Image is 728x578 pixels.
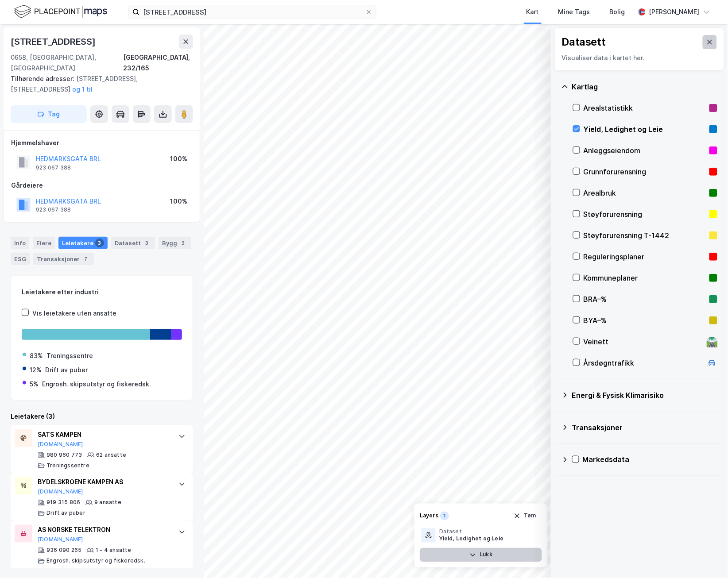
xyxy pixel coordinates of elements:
[610,7,625,17] div: Bolig
[170,154,187,164] div: 100%
[584,188,706,198] div: Arealbruk
[584,166,706,177] div: Grunnforurensning
[46,510,85,517] div: Drift av puber
[11,180,193,191] div: Gårdeiere
[46,351,93,361] div: Treningssentre
[508,509,542,523] button: Tøm
[684,536,728,578] iframe: Chat Widget
[584,145,706,156] div: Anleggseiendom
[58,237,108,249] div: Leietakere
[584,294,706,304] div: BRA–%
[179,239,188,247] div: 3
[11,253,30,265] div: ESG
[584,315,706,326] div: BYA–%
[572,81,717,92] div: Kartlag
[46,558,145,565] div: Engrosh. skipsutstyr og fiskeredsk.
[439,528,504,536] div: Dataset
[30,351,43,361] div: 83%
[562,35,606,49] div: Datasett
[143,239,151,247] div: 3
[11,73,186,95] div: [STREET_ADDRESS], [STREET_ADDRESS]
[38,489,83,496] button: [DOMAIN_NAME]
[420,548,542,562] button: Lukk
[440,512,449,520] div: 1
[572,422,717,433] div: Transaksjoner
[572,390,717,401] div: Energi & Fysisk Klimarisiko
[38,525,170,536] div: AS NORSKE TELEKTRON
[46,547,81,554] div: 936 090 265
[170,196,187,207] div: 100%
[649,7,700,17] div: [PERSON_NAME]
[584,336,703,347] div: Veinett
[684,536,728,578] div: Kontrollprogram for chat
[584,251,706,262] div: Reguleringsplaner
[42,379,151,389] div: Engrosh. skipsutstyr og fiskeredsk.
[527,7,539,17] div: Kart
[584,230,706,241] div: Støyforurensning T-1442
[32,308,116,319] div: Vis leietakere uten ansatte
[584,103,706,113] div: Arealstatistikk
[583,455,717,465] div: Markedsdata
[36,206,71,213] div: 923 067 388
[11,237,29,249] div: Info
[38,441,83,448] button: [DOMAIN_NAME]
[30,365,42,375] div: 12%
[11,138,193,148] div: Hjemmelshaver
[562,53,717,63] div: Visualiser data i kartet her.
[584,273,706,283] div: Kommuneplaner
[159,237,191,249] div: Bygg
[96,547,132,554] div: 1 - 4 ansatte
[38,477,170,488] div: BYDELSKROENE KAMPEN AS
[11,411,193,422] div: Leietakere (3)
[45,365,88,375] div: Drift av puber
[558,7,590,17] div: Mine Tags
[111,237,155,249] div: Datasett
[14,4,107,19] img: logo.f888ab2527a4732fd821a326f86c7f29.svg
[33,253,94,265] div: Transaksjoner
[38,536,83,543] button: [DOMAIN_NAME]
[33,237,55,249] div: Eiere
[584,124,706,135] div: Yield, Ledighet og Leie
[584,209,706,220] div: Støyforurensning
[584,358,703,368] div: Årsdøgntrafikk
[38,429,170,440] div: SATS KAMPEN
[46,451,82,459] div: 980 960 773
[439,536,504,543] div: Yield, Ledighet og Leie
[706,336,718,347] div: 🛣️
[11,52,123,73] div: 0658, [GEOGRAPHIC_DATA], [GEOGRAPHIC_DATA]
[11,105,87,123] button: Tag
[22,287,182,297] div: Leietakere etter industri
[11,75,76,82] span: Tilhørende adresser:
[36,164,71,171] div: 923 067 388
[139,5,365,19] input: Søk på adresse, matrikkel, gårdeiere, leietakere eller personer
[123,52,193,73] div: [GEOGRAPHIC_DATA], 232/165
[46,499,80,506] div: 919 315 806
[30,379,39,389] div: 5%
[96,451,126,459] div: 62 ansatte
[46,462,89,469] div: Treningssentre
[95,239,104,247] div: 3
[11,35,97,49] div: [STREET_ADDRESS]
[420,512,438,520] div: Layers
[94,499,121,506] div: 9 ansatte
[81,254,90,263] div: 7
